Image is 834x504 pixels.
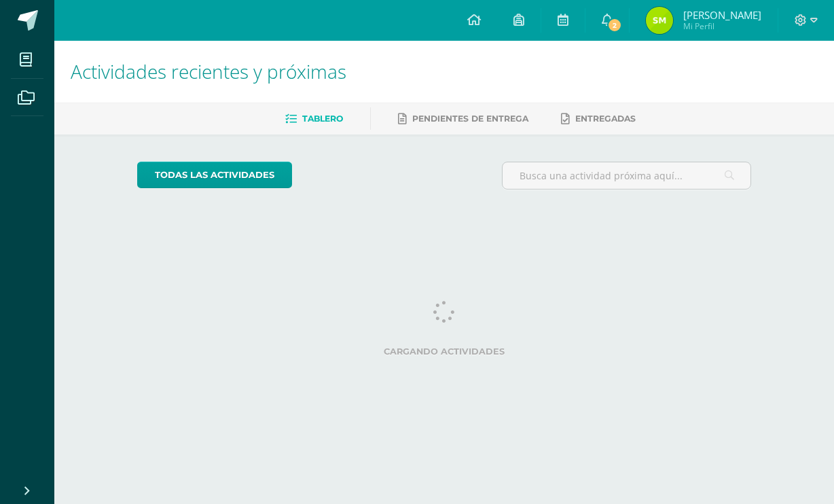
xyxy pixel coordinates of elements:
[71,58,346,84] span: Actividades recientes y próximas
[398,108,528,130] a: Pendientes de entrega
[137,346,752,357] label: Cargando actividades
[646,7,673,34] img: 08ffd7a281e218a47056843f4a90a7e2.png
[302,113,343,124] span: Tablero
[607,18,622,33] span: 2
[683,8,761,22] span: [PERSON_NAME]
[683,20,761,32] span: Mi Perfil
[575,113,636,124] span: Entregadas
[285,108,343,130] a: Tablero
[412,113,528,124] span: Pendientes de entrega
[503,162,751,189] input: Busca una actividad próxima aquí...
[137,162,292,188] a: todas las Actividades
[561,108,636,130] a: Entregadas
